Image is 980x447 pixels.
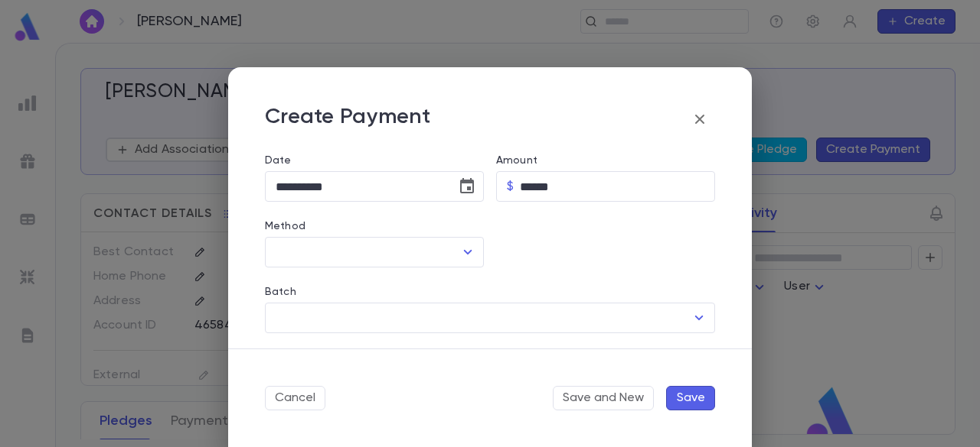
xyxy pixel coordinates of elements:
button: Choose date, selected date is Sep 18, 2025 [452,171,482,202]
label: Amount [496,154,537,167]
p: $ [507,179,514,194]
label: Date [265,154,484,167]
label: Batch [265,286,296,298]
button: Save and New [553,386,654,410]
button: Open [688,307,710,329]
button: Cancel [265,386,325,410]
p: Create Payment [265,104,430,134]
button: Open [457,241,479,263]
label: Method [265,220,305,232]
button: Save [666,386,715,410]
